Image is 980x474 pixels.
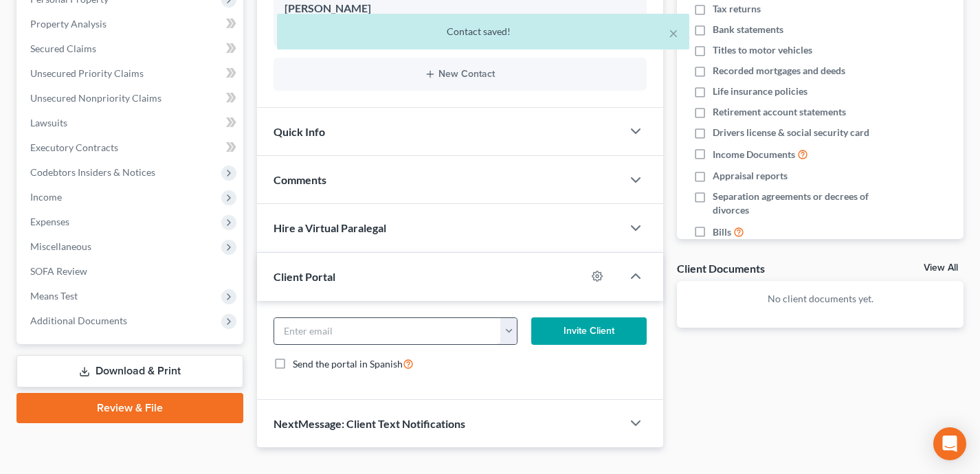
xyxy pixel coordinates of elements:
[531,317,647,345] button: Invite Client
[933,427,966,460] div: Open Intercom Messenger
[713,64,845,78] span: Recorded mortgages and deeds
[924,263,958,273] a: View All
[30,117,67,128] span: Lawsuits
[713,148,795,161] span: Income Documents
[713,126,869,139] span: Drivers license & social security card
[30,290,78,302] span: Means Test
[713,169,788,183] span: Appraisal reports
[713,84,808,98] span: Life insurance policies
[274,270,335,283] span: Client Portal
[30,191,62,203] span: Income
[713,190,880,217] span: Separation agreements or decrees of divorces
[30,240,91,252] span: Miscellaneous
[285,1,636,17] div: [PERSON_NAME]
[30,92,162,104] span: Unsecured Nonpriority Claims
[713,105,846,119] span: Retirement account statements
[713,2,761,16] span: Tax returns
[30,265,87,277] span: SOFA Review
[274,125,325,138] span: Quick Info
[19,135,243,160] a: Executory Contracts
[274,417,465,430] span: NextMessage: Client Text Notifications
[30,67,144,79] span: Unsecured Priority Claims
[285,69,636,80] button: New Contact
[688,292,953,306] p: No client documents yet.
[30,142,118,153] span: Executory Contracts
[19,86,243,111] a: Unsecured Nonpriority Claims
[677,261,765,275] div: Client Documents
[30,216,69,227] span: Expenses
[274,318,501,344] input: Enter email
[669,25,678,41] button: ×
[274,173,326,186] span: Comments
[713,225,731,239] span: Bills
[19,61,243,86] a: Unsecured Priority Claims
[30,315,127,326] span: Additional Documents
[19,111,243,135] a: Lawsuits
[16,355,243,387] a: Download & Print
[16,393,243,423] a: Review & File
[19,259,243,284] a: SOFA Review
[19,12,243,36] a: Property Analysis
[288,25,678,38] div: Contact saved!
[30,166,155,178] span: Codebtors Insiders & Notices
[293,358,403,370] span: Send the portal in Spanish
[274,221,386,234] span: Hire a Virtual Paralegal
